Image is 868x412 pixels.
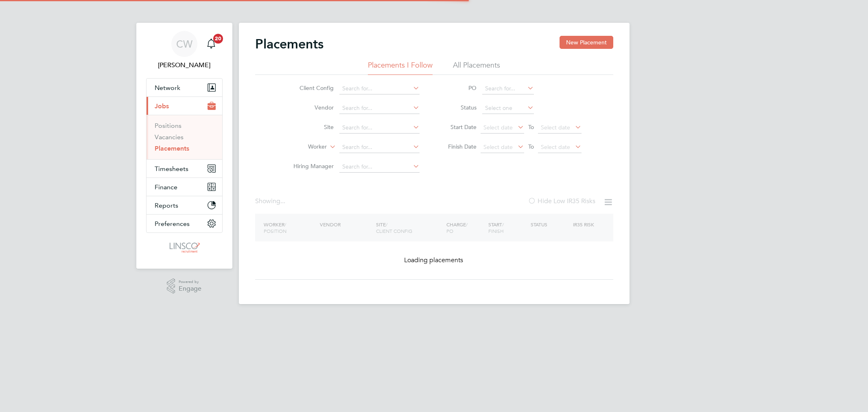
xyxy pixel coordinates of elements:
[146,241,223,254] a: Go to home page
[280,143,327,151] label: Worker
[280,197,285,205] span: ...
[482,103,534,114] input: Select one
[167,278,201,294] a: Powered byEngage
[176,39,192,49] span: CW
[146,31,223,70] a: CW[PERSON_NAME]
[440,143,477,150] label: Finish Date
[213,34,223,44] span: 20
[339,122,420,134] input: Search for...
[155,133,184,141] a: Vacancies
[339,83,420,94] input: Search for...
[440,123,477,131] label: Start Date
[146,60,223,70] span: Chloe Whittall
[440,104,477,111] label: Status
[155,102,169,110] span: Jobs
[526,122,536,132] span: To
[339,161,420,173] input: Search for...
[483,124,513,131] span: Select date
[255,36,324,52] h2: Placements
[287,84,334,92] label: Client Config
[155,84,180,92] span: Network
[155,122,181,129] a: Positions
[339,103,420,114] input: Search for...
[146,178,222,196] button: Finance
[255,197,287,206] div: Showing
[146,97,222,115] button: Jobs
[541,124,570,131] span: Select date
[528,197,595,205] label: Hide Low IR35 Risks
[136,23,232,269] nav: Main navigation
[482,83,534,94] input: Search for...
[287,123,334,131] label: Site
[560,36,613,49] button: New Placement
[155,202,178,209] span: Reports
[155,220,190,228] span: Preferences
[453,60,500,75] li: All Placements
[541,143,570,151] span: Select date
[146,79,222,96] button: Network
[179,285,201,292] span: Engage
[287,104,334,111] label: Vendor
[526,141,536,152] span: To
[203,31,219,57] a: 20
[179,278,201,285] span: Powered by
[155,145,189,152] a: Placements
[155,183,177,191] span: Finance
[146,115,222,159] div: Jobs
[287,162,334,170] label: Hiring Manager
[167,241,201,254] img: linsco-logo-retina.png
[339,142,420,153] input: Search for...
[368,60,433,75] li: Placements I Follow
[483,143,513,151] span: Select date
[146,215,222,232] button: Preferences
[146,160,222,178] button: Timesheets
[440,84,477,92] label: PO
[146,196,222,214] button: Reports
[155,165,188,173] span: Timesheets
